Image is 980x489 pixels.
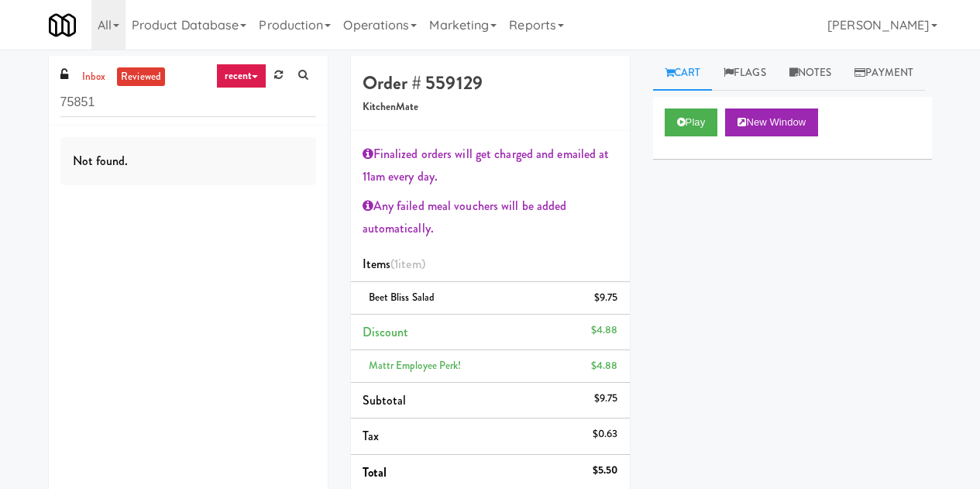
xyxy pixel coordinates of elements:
[60,88,316,117] input: Search vision orders
[78,67,110,87] a: inbox
[363,427,379,445] span: Tax
[49,12,76,39] img: Micromart
[725,108,818,136] button: New Window
[390,255,425,273] span: (1 )
[363,323,409,341] span: Discount
[363,195,618,240] div: Any failed meal vouchers will be added automatically.
[398,255,421,273] ng-pluralize: item
[363,255,425,273] span: Items
[369,290,435,305] span: Beet Bliss Salad
[594,389,618,408] div: $9.75
[363,463,387,481] span: Total
[591,356,618,376] div: $4.88
[369,358,462,373] span: Mattr Employee Perk!
[216,64,267,88] a: recent
[363,143,618,188] div: Finalized orders will get charged and emailed at 11am every day.
[363,391,407,409] span: Subtotal
[593,425,618,444] div: $0.63
[117,67,165,87] a: reviewed
[778,56,844,91] a: Notes
[593,461,618,480] div: $5.50
[843,56,925,91] a: Payment
[594,288,618,308] div: $9.75
[712,56,778,91] a: Flags
[363,73,618,93] h4: Order # 559129
[665,108,718,136] button: Play
[653,56,713,91] a: Cart
[73,152,129,170] span: Not found.
[591,321,618,340] div: $4.88
[363,102,618,113] h5: KitchenMate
